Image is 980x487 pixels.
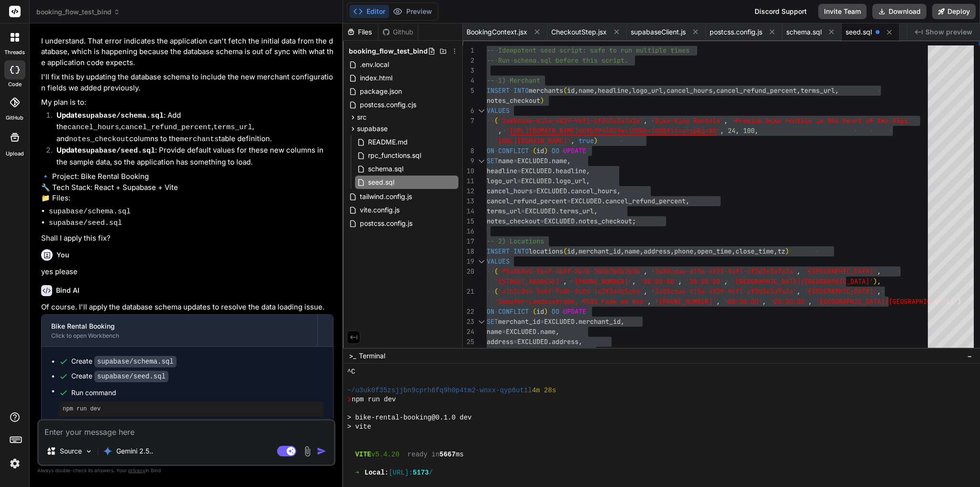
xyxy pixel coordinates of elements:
span: rpc_functions.sql [367,150,422,161]
span: close_time [735,247,774,255]
span: '08:00:00' [640,277,678,286]
span: EXCLUDED [544,317,575,326]
span: ON [487,146,494,155]
span: cancel_refund_percent [716,86,797,95]
span: Show preview [925,27,972,37]
span: INSERT [487,247,510,255]
span: = [502,327,506,336]
span: '20:00:00' [770,297,808,306]
span: logo_url [556,177,586,185]
p: My plan is to: [41,97,334,108]
div: 6 [463,106,474,116]
span: ( [563,86,567,95]
p: Source [60,446,82,456]
span: ^C [347,367,355,376]
div: 11 [463,176,474,186]
span: headline [487,166,517,175]
div: Files [343,27,378,37]
span: postcss.config.js [359,218,413,229]
code: supabase/seed.sql [94,371,168,382]
button: Bike Rental BookingClick to open Workbench [42,315,317,346]
span: merchant_id [579,317,621,326]
button: Preview [389,5,436,18]
span: open_time [697,247,732,255]
span: , [774,247,778,255]
span: ) [544,146,548,155]
span: cancel_hours [667,86,713,95]
span: , [808,297,812,306]
div: 9 [463,156,474,166]
span: = [506,347,510,356]
p: Gemini 2.5.. [116,446,153,456]
span: headline [556,166,586,175]
span: '08:00:00' [724,297,762,306]
span: name [487,327,502,336]
span: , [594,207,598,215]
span: = [513,337,517,346]
li: : Provide default values for these new columns in the sample data, so the application has somethi... [49,145,334,167]
span: terms_url [487,207,521,215]
span: 'Premium bike rentals in the heart of the Alps. [732,116,912,125]
strong: Update [56,111,164,120]
div: 1 [463,45,474,55]
button: Download [872,4,926,19]
span: seed.sql [846,27,872,37]
span: ( [494,287,498,296]
div: 7 [463,116,474,126]
span: EXCLUDED [517,156,548,165]
div: 22 [463,307,474,317]
span: ' [494,136,498,145]
span: ) [873,277,877,286]
div: Github [379,27,418,37]
span: locations [529,247,563,255]
div: Click to collapse the range. [475,156,488,166]
span: , [586,166,590,175]
span: . [548,156,552,165]
span: logo_url [487,177,517,185]
span: ( [563,247,567,255]
span: 'Seeufer-Landesstraße, 9583 Faak am See' [494,297,647,306]
span: ) [594,136,598,145]
div: Bike Rental Booking [51,321,308,331]
span: id [536,307,544,316]
span: README.md [367,136,409,148]
span: , [621,317,624,326]
span: , [632,277,636,286]
span: postcss.config.js [710,27,762,37]
span: true [579,136,594,145]
span: , [644,267,647,276]
span: , [724,277,728,286]
span: 'Bike-King Rentals' [651,116,724,125]
p: yes please [41,266,334,277]
span: 'a1b2c3d4-5e6f-7a8b-9c0d-1e2f3a4b5c6d' [498,287,644,296]
div: 26 [463,347,474,357]
span: schema.sql [367,163,404,175]
span: src [357,112,367,122]
span: , [713,86,716,95]
span: >_ [349,351,356,361]
div: 25 [463,337,474,347]
code: terms_url [213,123,252,132]
span: terms_url [801,86,835,95]
span: , [644,116,647,125]
span: headline [598,86,628,95]
span: id [567,247,575,255]
span: INTO [513,247,529,255]
span: cancel_refund_percent [605,197,686,205]
span: , [797,86,801,95]
span: , [640,247,644,255]
p: 🔹 Project: Bike Rental Booking 🔧 Tech Stack: React + Supabase + Vite 📁 Files: [41,171,334,204]
div: 3 [463,66,474,76]
span: INTO [513,86,529,95]
label: Upload [6,150,24,158]
span: , [720,126,724,135]
span: ON [487,307,494,316]
span: ' [506,126,510,135]
span: , [575,86,579,95]
span: npm run dev [352,395,396,404]
span: cancel_refund_percent [487,197,567,205]
strong: Update [56,145,155,155]
div: Discord Support [749,4,813,19]
div: 24 [463,327,474,337]
span: . [601,197,605,205]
